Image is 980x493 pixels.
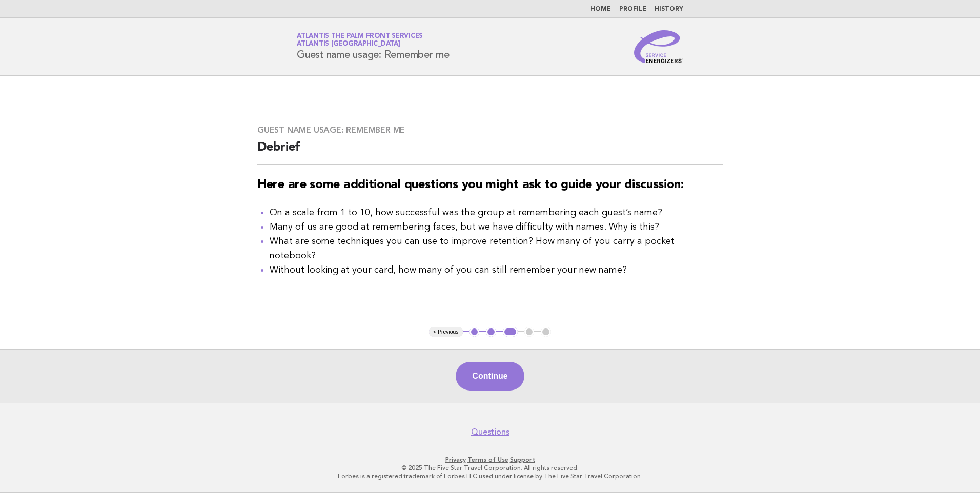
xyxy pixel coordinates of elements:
[510,456,535,463] a: Support
[257,139,723,165] h2: Debrief
[456,362,524,391] button: Continue
[176,472,804,480] p: Forbes is a registered trademark of Forbes LLC used under license by The Five Star Travel Corpora...
[634,30,683,63] img: Service Energizers
[270,234,723,263] li: What are some techniques you can use to improve retention? How many of you carry a pocket notebook?
[257,125,723,135] h3: Guest name usage: Remember me
[297,33,450,60] h1: Guest name usage: Remember me
[619,6,646,12] a: Profile
[503,327,518,337] button: 3
[176,464,804,472] p: © 2025 The Five Star Travel Corporation. All rights reserved.
[471,427,509,437] a: Questions
[445,456,466,463] a: Privacy
[176,456,804,464] p: · ·
[655,6,683,12] a: History
[486,327,496,337] button: 2
[590,6,611,12] a: Home
[297,33,423,47] a: Atlantis The Palm Front ServicesAtlantis [GEOGRAPHIC_DATA]
[297,41,400,48] span: Atlantis [GEOGRAPHIC_DATA]
[270,206,723,220] li: On a scale from 1 to 10, how successful was the group at remembering each guest’s name?
[429,327,462,337] button: < Previous
[270,220,723,234] li: Many of us are good at remembering faces, but we have difficulty with names. Why is this?
[257,179,684,191] strong: Here are some additional questions you might ask to guide your discussion:
[467,456,508,463] a: Terms of Use
[270,263,723,277] li: Without looking at your card, how many of you can still remember your new name?
[469,327,480,337] button: 1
